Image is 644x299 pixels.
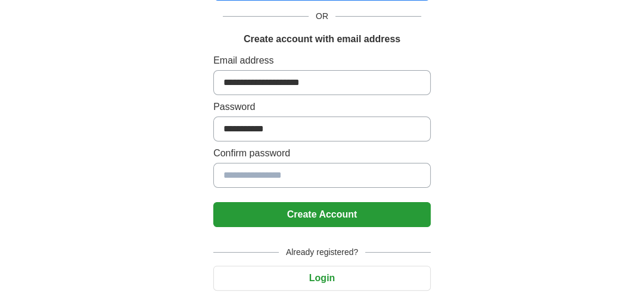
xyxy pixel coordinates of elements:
[213,146,431,160] label: Confirm password
[279,246,365,259] span: Already registered?
[244,32,400,46] h1: Create account with email address
[213,266,431,291] button: Login
[213,202,431,227] button: Create Account
[309,10,335,23] span: OR
[213,273,431,283] a: Login
[213,53,431,68] label: Email address
[213,100,431,114] label: Password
